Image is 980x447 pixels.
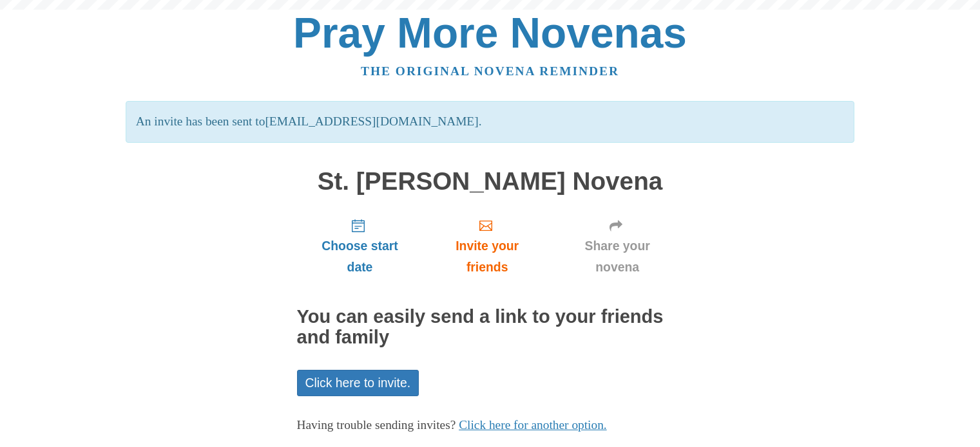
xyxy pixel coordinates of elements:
span: Choose start date [310,235,410,278]
h1: St. [PERSON_NAME] Novena [297,168,684,196]
a: Share your novena [552,208,684,284]
a: Invite your friends [423,208,551,284]
span: Invite your friends [436,235,538,278]
span: Share your novena [564,235,671,278]
a: Choose start date [297,208,423,284]
a: Pray More Novenas [293,9,687,57]
a: Click here for another option. [459,418,607,432]
span: Having trouble sending invites? [297,418,456,432]
a: The original novena reminder [361,64,619,78]
p: An invite has been sent to [EMAIL_ADDRESS][DOMAIN_NAME] . [126,101,854,143]
h2: You can easily send a link to your friends and family [297,307,684,348]
a: Click here to invite. [297,370,419,396]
